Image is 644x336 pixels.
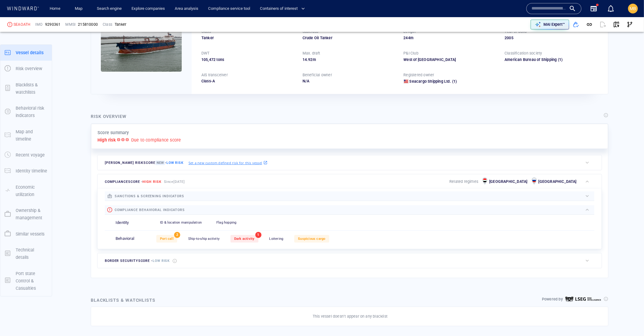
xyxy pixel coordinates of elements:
p: MMSI [65,22,75,27]
div: Blacklists & watchlists [90,295,157,305]
button: Identity timeline [0,163,52,179]
button: Compliance service tool [206,3,253,14]
button: Map and timeline [0,124,52,147]
button: Blacklists & watchlists [0,77,52,100]
span: . [307,57,308,62]
p: Vessel details [16,49,44,56]
p: Port state Control & Casualties [16,270,48,292]
a: Home [48,3,63,14]
span: MB [630,6,636,11]
p: Registered owner [404,72,434,78]
button: Port state Control & Casualties [0,266,52,296]
span: ID & location manipulation [160,221,202,225]
span: m [410,36,413,40]
p: [GEOGRAPHIC_DATA] [539,179,577,184]
div: 215810000 [78,22,98,27]
p: Related regimes [449,179,478,184]
div: American Bureau of Shipping [505,57,598,62]
span: N/A [303,79,310,83]
div: High risk [7,22,12,27]
p: Behavioral [116,236,134,242]
div: Notification center [607,5,615,12]
button: Map [70,3,90,14]
a: Seacargo Shipping Ltd. (1) [410,79,457,84]
p: AIS transceiver [201,72,228,78]
button: Search engine [94,3,124,14]
span: Class-A [201,79,215,83]
span: 1 [255,232,261,238]
p: Max. draft [303,51,320,56]
a: Map [72,3,87,14]
span: Seacargo Shipping Ltd. [410,79,451,84]
span: 244 [404,36,410,40]
button: MAI Expert™ [531,20,569,29]
button: Get link [583,18,596,31]
button: Behavioral risk indicators [0,100,52,124]
p: Identity [116,220,129,226]
p: MAI Expert™ [543,22,565,27]
a: Risk overview [0,66,52,71]
a: Recent voyage [0,152,52,158]
span: Flag hopping [216,221,236,225]
p: Class [103,22,112,27]
span: sanctions & screening indicators [115,194,184,198]
div: Crude Oil Tanker [303,35,396,41]
a: Behavioral risk indicators [0,109,52,115]
p: IMO [35,22,43,27]
img: 5905c34a867cbe57fa4fbc00_0 [101,20,182,72]
button: Home [45,3,65,14]
p: Similar vessels [16,230,44,238]
a: Port state Control & Casualties [0,277,52,283]
button: Recent voyage [0,147,52,163]
p: This vessel doesn’t appear on any blacklist [313,314,388,319]
span: Containers of interest [260,5,305,12]
div: 105,472 tons [201,57,295,62]
a: Area analysis [172,3,201,14]
p: DWT [201,51,210,56]
button: Containers of interest [257,3,310,14]
a: Identity timeline [0,168,52,174]
a: Similar vessels [0,231,52,236]
button: Similar vessels [0,226,52,242]
button: Risk overview [0,61,52,77]
span: (1) [557,57,598,62]
button: Economic utilization [0,179,52,203]
p: Powered by [542,296,563,302]
div: American Bureau of Shipping [505,57,557,62]
span: High risk [143,180,161,184]
a: Blacklists & watchlists [0,85,52,91]
div: Tanker [115,22,126,27]
a: Ownership & management [0,211,52,217]
p: Risk overview [16,65,42,72]
div: Risk overview [91,113,127,120]
p: Economic utilization [16,183,48,198]
span: (1) [451,79,457,84]
p: Behavioral risk indicators [16,104,48,119]
button: Technical details [0,242,52,266]
button: Vessel details [0,45,52,61]
p: Ownership & management [16,207,48,222]
div: SEAOATH [13,22,30,27]
span: [PERSON_NAME] risk score - [105,160,184,165]
span: compliance score - [105,180,162,184]
div: 2005 [505,35,598,41]
span: Since [DATE] [164,180,185,184]
span: Low risk [153,259,170,263]
p: Set a new custom defined risk for this vessel [189,160,262,165]
p: Technical details [16,246,48,261]
a: Economic utilization [0,187,52,193]
p: Beneficial owner [303,72,332,78]
span: Suspicious cargo [298,237,325,241]
button: Visual Link Analysis [623,18,637,31]
iframe: Chat [618,308,639,331]
span: 92 [308,57,312,62]
p: High risk [97,136,116,144]
a: Explore companies [129,3,167,14]
button: MB [627,2,639,15]
span: Port call [160,237,173,241]
div: Tanker [201,35,295,41]
span: 9290361 [45,22,60,27]
span: border security score - [105,259,170,263]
